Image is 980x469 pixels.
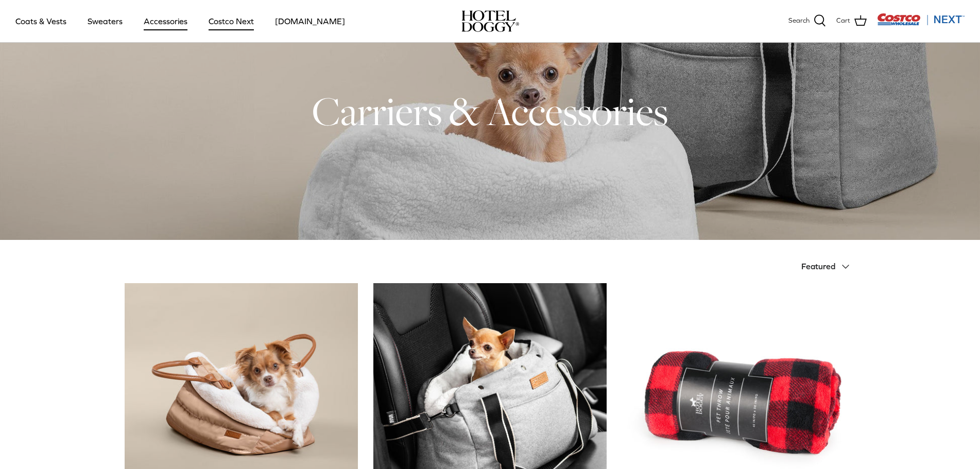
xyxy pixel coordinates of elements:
[877,20,965,27] a: Visit Costco Next
[801,262,835,271] span: Featured
[877,13,965,26] img: Costco Next
[836,14,867,28] a: Cart
[125,86,856,136] h1: Carriers & Accessories
[134,4,197,39] a: Accessories
[801,255,856,278] button: Featured
[266,4,354,39] a: [DOMAIN_NAME]
[788,15,810,26] span: Search
[78,4,132,39] a: Sweaters
[788,14,826,28] a: Search
[6,4,76,39] a: Coats & Vests
[461,10,519,32] a: hoteldoggy.com hoteldoggycom
[836,15,850,26] span: Cart
[199,4,263,39] a: Costco Next
[461,10,519,32] img: hoteldoggycom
